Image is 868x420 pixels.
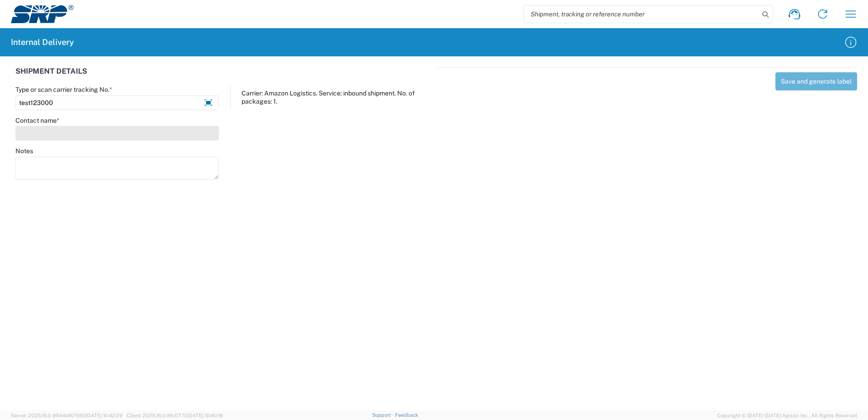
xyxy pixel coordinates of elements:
input: Shipment, tracking or reference number [524,5,759,23]
span: Copyright © [DATE]-[DATE] Agistix Inc., All Rights Reserved [717,411,857,420]
a: Feedback [395,412,418,418]
span: [DATE] 10:42:29 [86,413,123,418]
label: Notes [15,147,33,155]
img: srp [11,5,74,23]
div: Carrier: Amazon Logistics. Service: inbound shipment. No. of packages: 1. [242,89,432,105]
label: Type or scan carrier tracking No. [15,85,112,94]
div: SHIPMENT DETAILS [15,67,432,85]
label: Contact name [15,116,59,125]
span: Client: 2025.16.0-8fc0770 [127,413,223,418]
h2: Internal Delivery [11,37,74,48]
span: Server: 2025.16.0-9544af67660 [11,413,123,418]
a: Support [372,412,395,418]
span: [DATE] 10:40:19 [187,413,223,418]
